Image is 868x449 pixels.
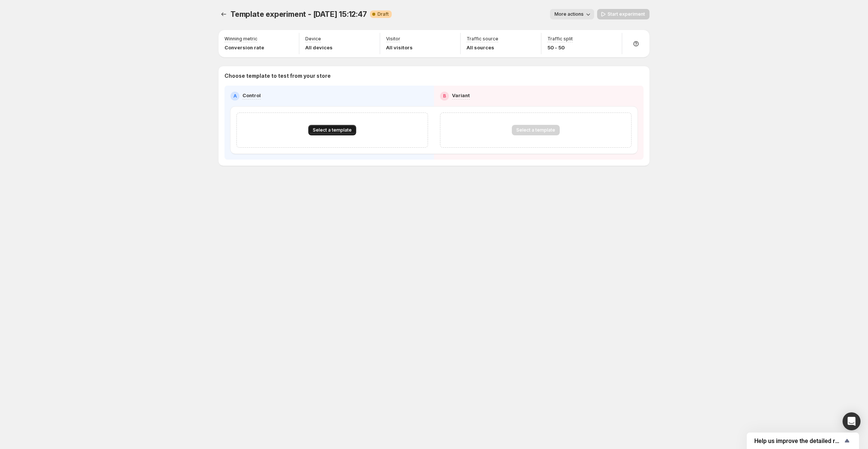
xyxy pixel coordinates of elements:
p: Conversion rate [224,44,264,51]
p: Traffic source [467,36,498,42]
p: Variant [452,92,470,99]
h2: A [233,93,237,99]
button: Show survey - Help us improve the detailed report for A/B campaigns [754,436,852,445]
p: Control [242,92,261,99]
button: More actions [550,9,594,19]
span: Help us improve the detailed report for A/B campaigns [754,437,843,445]
p: All sources [467,44,498,51]
span: Draft [378,11,389,17]
span: More actions [554,11,584,17]
h2: B [443,93,446,99]
span: Select a template [313,127,352,133]
button: Experiments [218,9,229,19]
p: Choose template to test from your store [224,72,644,80]
span: Template experiment - [DATE] 15:12:47 [230,10,367,19]
p: All devices [305,44,333,51]
p: All visitors [386,44,413,51]
p: 50 - 50 [547,44,573,51]
p: Traffic split [547,36,573,42]
button: Select a template [308,125,356,135]
div: Open Intercom Messenger [843,412,861,430]
p: Visitor [386,36,400,42]
p: Winning metric [224,36,257,42]
p: Device [305,36,321,42]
